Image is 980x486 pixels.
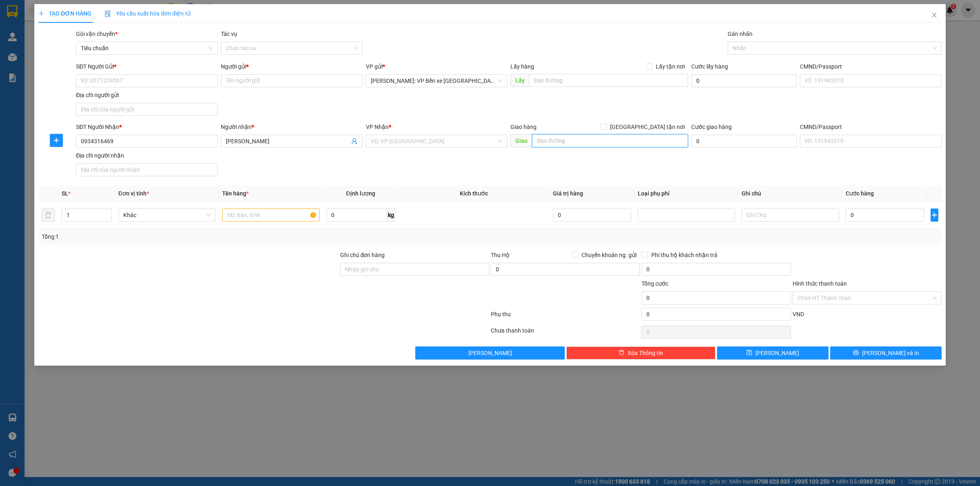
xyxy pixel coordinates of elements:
[222,209,319,222] input: VD: Bàn, Ghế
[415,346,564,360] button: [PERSON_NAME]
[742,209,839,222] input: Ghi Chú
[931,209,938,222] button: plus
[738,186,842,202] th: Ghi chú
[578,251,640,260] span: Chuyển khoản ng. gửi
[691,124,732,130] label: Cước giao hàng
[468,348,512,357] span: [PERSON_NAME]
[221,62,363,71] div: Người gửi
[42,209,55,222] button: delete
[76,91,218,100] div: Địa chỉ người gửi
[62,190,68,197] span: SL
[793,280,847,287] label: Hình thức thanh toán
[490,310,641,324] div: Phụ thu
[340,252,385,258] label: Ghi chú đơn hàng
[717,346,829,360] button: save[PERSON_NAME]
[222,190,249,197] span: Tên hàng
[553,190,583,197] span: Giá trị hàng
[76,122,218,131] div: SĐT Người Nhận
[607,122,688,131] span: [GEOGRAPHIC_DATA] tận nơi
[529,74,688,87] input: Dọc đường
[76,151,218,160] div: Địa chỉ người nhận
[728,31,753,37] label: Gán nhãn
[931,212,938,218] span: plus
[76,62,218,71] div: SĐT Người Gửi
[755,348,799,357] span: [PERSON_NAME]
[371,75,503,87] span: Hồ Chí Minh: VP Bến xe Miền Tây (Quận Bình Tân)
[340,263,489,276] input: Ghi chú đơn hàng
[491,252,510,258] span: Thu Hộ
[105,11,111,17] img: icon
[628,348,663,357] span: Xóa Thông tin
[76,163,218,176] input: Địa chỉ của người nhận
[3,56,51,63] span: 12:29:22 [DATE]
[830,346,942,360] button: printer[PERSON_NAME] và In
[81,42,213,54] span: Tiêu chuẩn
[853,350,859,356] span: printer
[510,124,537,130] span: Giao hàng
[641,280,668,287] span: Tổng cước
[691,135,797,148] input: Cước giao hàng
[566,346,715,360] button: deleteXóa Thông tin
[619,350,624,356] span: delete
[351,138,358,144] span: user-add
[123,209,211,221] span: Khác
[76,31,118,37] span: Gói vận chuyển
[800,122,942,131] div: CMND/Passport
[460,190,488,197] span: Kích thước
[346,190,375,197] span: Định lượng
[635,186,738,202] th: Loại phụ phí
[862,348,919,357] span: [PERSON_NAME] và In
[691,74,797,87] input: Cước lấy hàng
[366,124,389,130] span: VP Nhận
[50,134,63,147] button: plus
[3,18,62,32] span: [PHONE_NUMBER]
[793,311,804,317] span: VND
[221,31,237,37] label: Tác vụ
[50,137,62,144] span: plus
[3,44,126,55] span: Mã đơn: BXMT1508250005
[653,62,688,71] span: Lấy tận nơi
[366,62,508,71] div: VP gửi
[510,134,532,147] span: Giao
[923,4,946,27] button: Close
[490,326,641,340] div: Chưa thanh toán
[387,209,395,222] span: kg
[76,103,218,116] input: Địa chỉ của người gửi
[42,232,378,241] div: Tổng: 1
[553,209,631,222] input: 0
[58,4,165,15] strong: PHIẾU DÁN LÊN HÀNG
[118,190,149,197] span: Đơn vị tính
[510,74,529,87] span: Lấy
[22,18,43,24] strong: CSKH:
[532,134,688,147] input: Dọc đường
[800,62,942,71] div: CMND/Passport
[691,63,728,70] label: Cước lấy hàng
[65,18,163,32] span: CÔNG TY TNHH CHUYỂN PHÁT NHANH BẢO AN
[746,350,752,356] span: save
[38,10,91,17] span: TẠO ĐƠN HÀNG
[510,63,534,70] span: Lấy hàng
[846,190,874,197] span: Cước hàng
[931,12,938,18] span: close
[221,122,363,131] div: Người nhận
[105,10,191,17] span: Yêu cầu xuất hóa đơn điện tử
[648,251,721,260] span: Phí thu hộ khách nhận trả
[38,11,44,16] span: plus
